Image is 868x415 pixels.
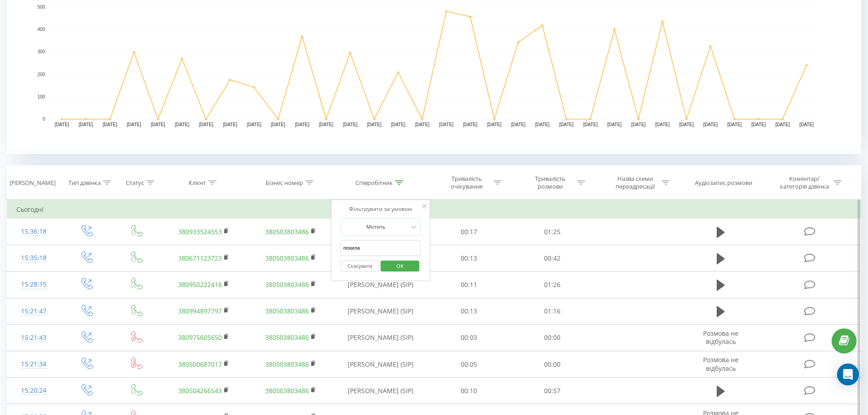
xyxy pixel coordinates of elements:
[427,219,511,245] td: 00:17
[37,94,45,99] text: 100
[37,72,45,77] text: 200
[334,378,427,404] td: [PERSON_NAME] (SIP)
[427,324,511,351] td: 00:03
[703,329,739,346] span: Розмова не відбулась
[37,27,45,32] text: 400
[427,378,511,404] td: 00:10
[611,175,659,190] div: Назва схеми переадресації
[535,122,550,127] text: [DATE]
[837,364,859,385] div: Open Intercom Messenger
[340,240,421,256] input: Введіть значення
[178,307,222,315] a: 380994897797
[295,122,309,127] text: [DATE]
[583,122,598,127] text: [DATE]
[511,245,594,272] td: 00:42
[178,333,222,342] a: 380975605650
[427,298,511,324] td: 00:13
[265,360,309,369] a: 380503803486
[778,175,831,190] div: Коментар/категорія дзвінка
[442,175,491,190] div: Тривалість очікування
[380,261,419,272] button: OK
[439,122,454,127] text: [DATE]
[16,276,51,293] div: 15:28:15
[391,122,406,127] text: [DATE]
[334,298,427,324] td: [PERSON_NAME] (SIP)
[178,227,222,236] a: 380933524553
[16,302,51,320] div: 15:21:47
[151,122,165,127] text: [DATE]
[16,223,51,241] div: 15:36:18
[37,50,45,55] text: 300
[334,351,427,378] td: [PERSON_NAME] (SIP)
[42,117,45,122] text: 0
[103,122,118,127] text: [DATE]
[776,122,790,127] text: [DATE]
[126,179,144,187] div: Статус
[265,254,309,262] a: 380503803486
[178,280,222,289] a: 380950222416
[727,122,742,127] text: [DATE]
[178,360,222,369] a: 380500687017
[199,122,213,127] text: [DATE]
[175,122,190,127] text: [DATE]
[415,122,430,127] text: [DATE]
[266,179,303,187] div: Бізнес номер
[343,122,358,127] text: [DATE]
[526,175,575,190] div: Тривалість розмови
[559,122,574,127] text: [DATE]
[367,122,381,127] text: [DATE]
[127,122,141,127] text: [DATE]
[265,386,309,395] a: 380503803486
[265,280,309,289] a: 380503803486
[387,259,413,273] span: OK
[334,324,427,351] td: [PERSON_NAME] (SIP)
[265,227,309,236] a: 380503803486
[695,179,752,187] div: Аудіозапис розмови
[319,122,334,127] text: [DATE]
[247,122,262,127] text: [DATE]
[799,122,814,127] text: [DATE]
[178,386,222,395] a: 380504266543
[10,179,56,187] div: [PERSON_NAME]
[511,298,594,324] td: 01:16
[655,122,670,127] text: [DATE]
[223,122,237,127] text: [DATE]
[37,5,45,10] text: 500
[265,307,309,315] a: 380503803486
[16,355,51,373] div: 15:21:34
[487,122,502,127] text: [DATE]
[427,351,511,378] td: 00:05
[16,249,51,267] div: 15:35:18
[511,219,594,245] td: 01:25
[511,378,594,404] td: 00:57
[607,122,622,127] text: [DATE]
[178,254,222,262] a: 380671123723
[334,272,427,298] td: [PERSON_NAME] (SIP)
[679,122,694,127] text: [DATE]
[511,122,526,127] text: [DATE]
[463,122,478,127] text: [DATE]
[265,333,309,342] a: 380503803486
[16,382,51,400] div: 15:20:24
[68,179,101,187] div: Тип дзвінка
[340,205,421,214] div: Фільтрувати за умовою
[79,122,93,127] text: [DATE]
[511,351,594,378] td: 00:00
[16,329,51,347] div: 15:21:43
[703,355,739,372] span: Розмова не відбулась
[355,179,393,187] div: Співробітник
[7,200,861,219] td: Сьогодні
[427,272,511,298] td: 00:11
[511,324,594,351] td: 00:00
[631,122,646,127] text: [DATE]
[340,261,379,272] button: Скасувати
[189,179,206,187] div: Клієнт
[55,122,69,127] text: [DATE]
[704,122,718,127] text: [DATE]
[511,272,594,298] td: 01:26
[427,245,511,272] td: 00:13
[751,122,766,127] text: [DATE]
[271,122,286,127] text: [DATE]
